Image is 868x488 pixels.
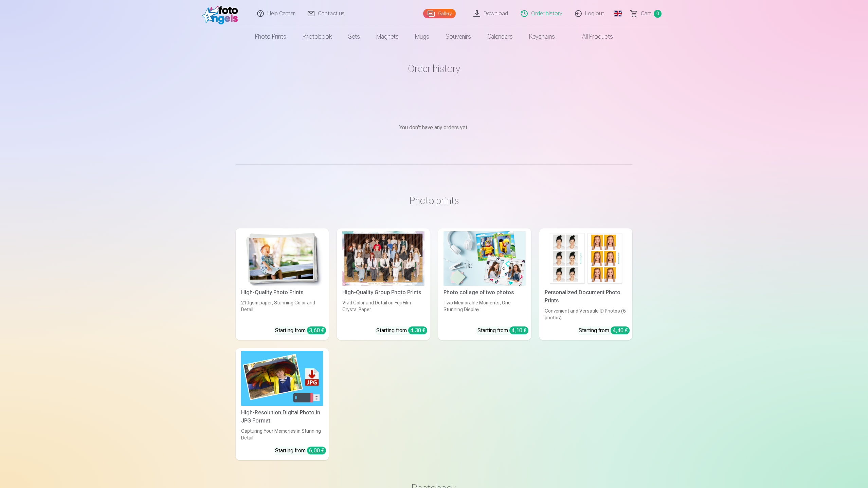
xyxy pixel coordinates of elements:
h3: Photo prints [241,194,627,207]
a: Personalized Document Photo PrintsPersonalized Document Photo PrintsConvenient and Versatile ID P... [539,228,632,340]
div: 4,10 € [509,326,528,334]
div: Photo collage of two photos [441,288,528,297]
span: Сart [641,10,651,18]
a: Calendars [479,27,521,46]
a: All products [563,27,621,46]
a: Souvenirs [437,27,479,46]
div: 6,00 € [307,447,326,454]
a: Sets [340,27,368,46]
a: Mugs [407,27,437,46]
img: /fa1 [202,3,241,24]
div: Starting from [579,326,630,335]
div: Capturing Your Memories in Stunning Detail [238,428,326,441]
a: Magnets [368,27,407,46]
span: 0 [654,10,662,18]
div: Personalized Document Photo Prints [542,288,630,305]
div: 3,60 € [307,326,326,334]
p: You don't have any orders yet. [236,124,632,132]
div: Two Memorable Moments, One Stunning Display [441,299,528,321]
div: Convenient and Versatile ID Photos (6 photos) [542,307,630,321]
h1: Order history [236,62,632,75]
div: Starting from [275,447,326,455]
img: High-Resolution Digital Photo in JPG Format [241,351,323,406]
a: Photobook [294,27,340,46]
img: Personalized Document Photo Prints [545,231,627,286]
a: High-Quality Photo PrintsHigh-Quality Photo Prints210gsm paper, Stunning Color and DetailStarting... [236,228,329,340]
a: High-Quality Group Photo PrintsVivid Color and Detail on Fuji Film Crystal PaperStarting from 4,30 € [337,228,430,340]
div: High-Quality Photo Prints [238,288,326,297]
div: Starting from [275,326,326,335]
div: 4,30 € [408,326,427,334]
div: High-Quality Group Photo Prints [340,288,427,297]
div: 4,40 € [611,326,630,334]
div: Vivid Color and Detail on Fuji Film Crystal Paper [340,299,427,321]
a: Gallery [423,9,456,18]
img: High-Quality Photo Prints [241,231,323,286]
a: Photo prints [247,27,294,46]
a: High-Resolution Digital Photo in JPG FormatHigh-Resolution Digital Photo in JPG FormatCapturing Y... [236,348,329,460]
div: 210gsm paper, Stunning Color and Detail [238,299,326,321]
div: Starting from [376,326,427,335]
a: Photo collage of two photosPhoto collage of two photosTwo Memorable Moments, One Stunning Display... [438,228,531,340]
a: Keychains [521,27,563,46]
img: Photo collage of two photos [444,231,526,286]
div: Starting from [477,326,528,335]
div: High-Resolution Digital Photo in JPG Format [238,409,326,425]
